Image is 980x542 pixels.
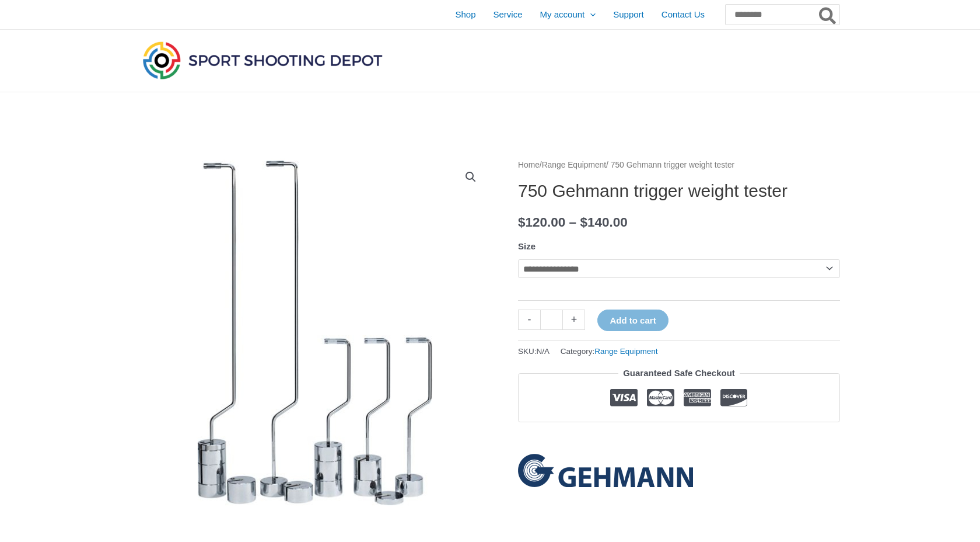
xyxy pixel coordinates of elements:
label: Size [518,241,535,251]
span: $ [580,215,587,230]
legend: Guaranteed Safe Checkout [618,365,740,381]
a: View full-screen image gallery [460,166,481,187]
input: Product quantity [540,310,563,330]
span: N/A [537,347,550,356]
a: Range Equipment [542,161,606,169]
a: + [563,310,585,330]
a: Home [518,161,540,169]
bdi: 140.00 [580,215,627,230]
h1: 750 Gehmann trigger weight tester [518,180,840,201]
nav: Breadcrumb [518,158,840,173]
img: Sport Shooting Depot [140,39,385,82]
span: SKU: [518,344,549,359]
bdi: 120.00 [518,215,565,230]
a: Gehmann [518,454,693,487]
span: $ [518,215,526,230]
a: - [518,310,540,330]
img: 750 Gehmann trigger weight tester [140,158,490,508]
iframe: Customer reviews powered by Trustpilot [518,431,840,445]
span: Category: [561,344,658,359]
span: – [569,215,577,230]
button: Search [817,5,839,25]
button: Add to cart [597,310,668,331]
a: Range Equipment [594,347,657,356]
